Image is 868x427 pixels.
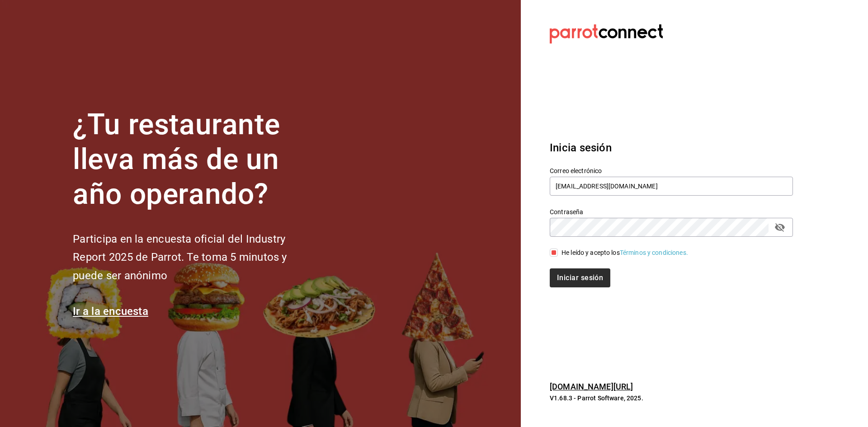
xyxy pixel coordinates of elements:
h2: Participa en la encuesta oficial del Industry Report 2025 de Parrot. Te toma 5 minutos y puede se... [73,230,317,285]
div: He leído y acepto los [561,248,688,258]
p: V1.68.3 - Parrot Software, 2025. [550,394,793,403]
label: Contraseña [550,209,793,215]
a: Ir a la encuesta [73,305,148,318]
button: Iniciar sesión [550,268,610,287]
h1: ¿Tu restaurante lleva más de un año operando? [73,108,317,211]
input: Ingresa tu correo electrónico [550,177,793,196]
a: [DOMAIN_NAME][URL] [550,382,633,391]
a: Términos y condiciones. [620,249,688,256]
label: Correo electrónico [550,168,793,174]
button: passwordField [772,220,788,235]
h3: Inicia sesión [550,140,793,156]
